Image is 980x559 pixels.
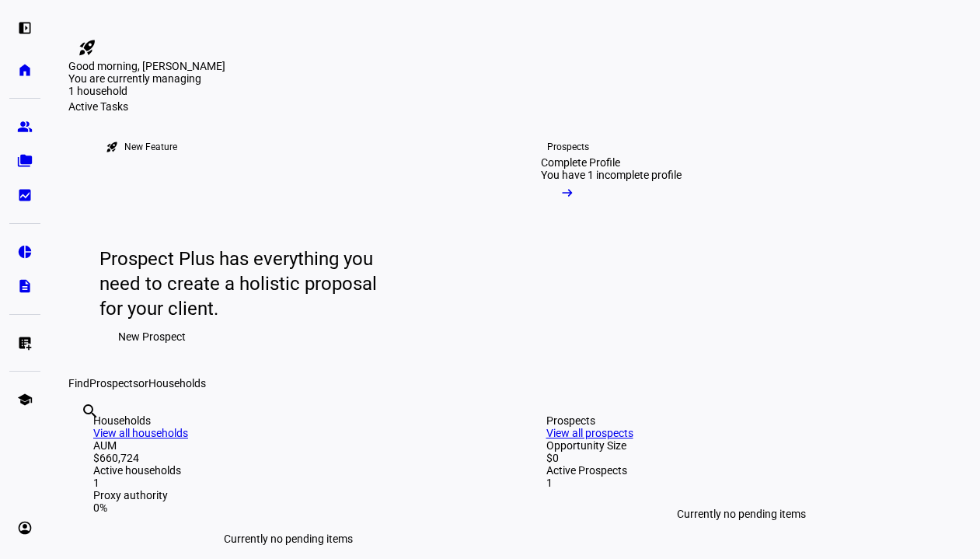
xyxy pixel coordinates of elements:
[546,439,937,452] div: Opportunity Size
[17,20,33,36] eth-mat-symbol: left_panel_open
[93,501,484,514] div: 0%
[17,278,33,294] eth-mat-symbol: description
[81,423,84,442] input: Enter name of prospect or household
[17,244,33,260] eth-mat-symbol: pie_chart
[516,113,724,377] a: ProspectsComplete ProfileYou have 1 incomplete profile
[9,180,40,211] a: bid_landscape
[17,187,33,203] eth-mat-symbol: bid_landscape
[68,377,961,390] div: Find or
[547,141,589,153] div: Prospects
[9,236,40,267] a: pie_chart
[124,141,177,153] div: New Feature
[9,111,40,142] a: group
[546,414,937,427] div: Prospects
[81,402,99,421] mat-icon: search
[546,427,633,439] a: View all prospects
[99,321,204,352] button: New Prospect
[93,489,484,501] div: Proxy authority
[106,141,118,153] mat-icon: rocket_launch
[68,100,961,113] div: Active Tasks
[546,452,937,464] div: $0
[9,271,40,302] a: description
[99,246,403,321] div: Prospect Plus has everything you need to create a holistic proposal for your client.
[93,464,484,477] div: Active households
[546,489,937,539] div: Currently no pending items
[17,392,33,407] eth-mat-symbol: school
[89,377,138,390] span: Prospects
[546,464,937,477] div: Active Prospects
[93,439,484,452] div: AUM
[93,414,484,427] div: Households
[17,119,33,135] eth-mat-symbol: group
[68,85,224,100] div: 1 household
[9,54,40,86] a: home
[541,169,682,181] div: You have 1 incomplete profile
[93,427,188,439] a: View all households
[546,477,937,489] div: 1
[118,321,186,352] span: New Prospect
[541,156,620,169] div: Complete Profile
[17,153,33,169] eth-mat-symbol: folder_copy
[17,62,33,78] eth-mat-symbol: home
[93,452,484,464] div: $660,724
[93,477,484,489] div: 1
[17,335,33,351] eth-mat-symbol: list_alt_add
[17,520,33,536] eth-mat-symbol: account_circle
[68,72,201,85] span: You are currently managing
[9,145,40,176] a: folder_copy
[560,185,575,201] mat-icon: arrow_right_alt
[148,377,206,390] span: Households
[68,60,961,72] div: Good morning, [PERSON_NAME]
[78,38,96,57] mat-icon: rocket_launch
